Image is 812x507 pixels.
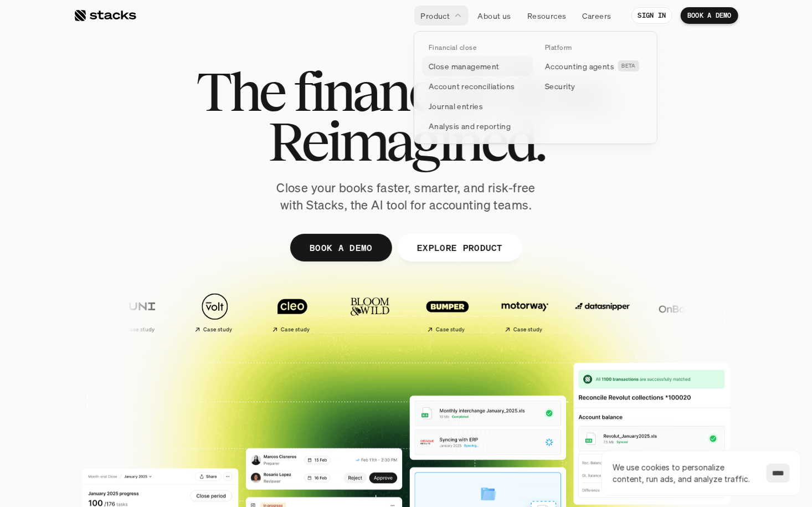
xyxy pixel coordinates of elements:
[527,10,567,22] p: Resources
[203,326,233,333] h2: Case study
[545,44,572,52] p: Platform
[256,287,328,337] a: Case study
[545,60,614,72] p: Accounting agents
[281,326,310,333] h2: Case study
[436,326,465,333] h2: Case study
[268,180,544,214] p: Close your books faster, smarter, and risk-free with Stacks, the AI tool for accounting teams.
[422,76,533,96] a: Account reconciliations
[583,10,611,22] p: Careers
[268,116,544,166] span: Reimagined.
[179,287,251,337] a: Case study
[412,287,484,337] a: Case study
[687,12,732,19] p: BOOK A DEMO
[681,7,738,24] a: BOOK A DEMO
[310,239,373,255] p: BOOK A DEMO
[429,60,500,72] p: Close management
[126,326,155,333] h2: Case study
[422,96,533,116] a: Journal entries
[429,120,511,132] p: Analysis and reporting
[478,10,511,22] p: About us
[631,7,673,24] a: SIGN IN
[196,66,284,116] span: The
[489,287,561,337] a: Case study
[417,239,502,255] p: EXPLORE PRODUCT
[545,80,575,92] p: Security
[429,80,515,92] p: Account reconciliations
[521,6,573,25] a: Resources
[429,100,483,112] p: Journal entries
[638,12,666,19] p: SIGN IN
[613,462,756,485] p: We use cookies to personalize content, run ads, and analyze traffic.
[294,66,485,116] span: financial
[290,234,392,262] a: BOOK A DEMO
[131,211,179,219] a: Privacy Policy
[101,287,173,337] a: Case study
[538,76,649,96] a: Security
[397,234,522,262] a: EXPLORE PRODUCT
[538,56,649,76] a: Accounting agentsBETA
[513,326,543,333] h2: Case study
[622,63,636,69] h2: BETA
[576,6,618,25] a: Careers
[421,10,450,22] p: Product
[422,56,533,76] a: Close management
[471,6,518,25] a: About us
[422,116,533,136] a: Analysis and reporting
[429,44,476,52] p: Financial close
